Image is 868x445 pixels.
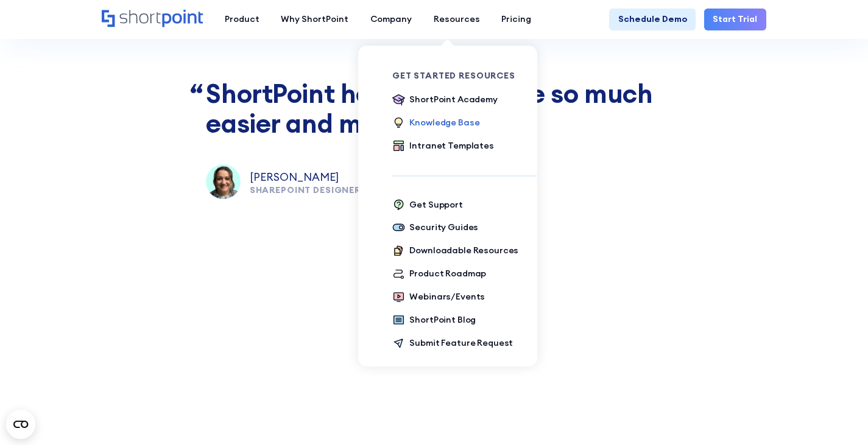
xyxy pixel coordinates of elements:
a: Product [214,9,270,30]
a: Start Trial [704,9,766,30]
a: Company [359,9,423,30]
a: Why ShortPoint [270,9,360,30]
a: ShortPoint Academy [392,93,498,108]
div: Submit Feature Request [409,337,513,349]
div: Pricing [501,13,531,26]
div: Get Started Resources [392,71,537,80]
div: Company [370,13,412,26]
a: Schedule Demo [609,9,696,30]
a: Security Guides [392,221,478,236]
div: Downloadable Resources [409,244,518,257]
a: Resources [423,9,491,30]
a: Webinars/Events [392,290,485,305]
a: Intranet Templates [392,139,494,154]
p: [PERSON_NAME] [250,169,423,186]
img: Sharon Wilken [206,164,241,199]
a: Knowledge Base [392,116,480,131]
div: Product Roadmap [409,267,486,280]
iframe: Chat Widget [807,387,868,445]
div: ShortPoint Academy [409,93,497,106]
div: Webinars/Events [409,290,485,303]
blockquote: ShortPoint has made my life so much easier and more fun. [206,79,662,138]
div: Knowledge Base [409,116,479,129]
div: Why ShortPoint [281,13,348,26]
a: Get Support [392,198,463,213]
a: Pricing [490,9,542,30]
div: Product [225,13,259,26]
div: Resources [434,13,480,26]
a: Submit Feature Request [392,337,513,351]
a: ShortPoint Blog [392,314,476,328]
div: Security Guides [409,221,478,234]
div: Intranet Templates [409,139,493,152]
div: ShortPoint Blog [409,314,476,326]
div: SharePoint Designer - Exponant [250,186,423,194]
a: Product Roadmap [392,267,486,282]
a: Home [102,10,203,29]
div: Get Support [409,198,462,211]
a: Downloadable Resources [392,244,518,259]
button: Open CMP widget [6,410,35,439]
